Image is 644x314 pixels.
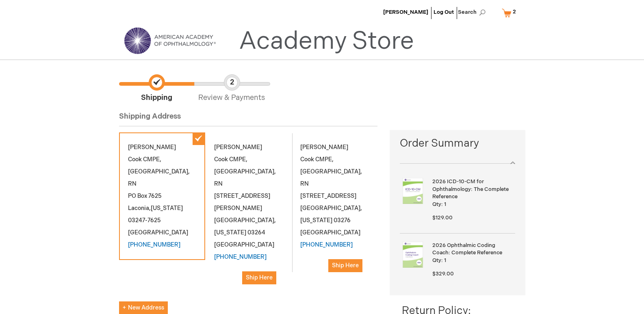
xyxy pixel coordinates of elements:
span: Ship Here [332,262,359,269]
span: [US_STATE] [300,217,332,224]
strong: 2026 Ophthalmic Coding Coach: Complete Reference [432,242,513,257]
a: [PHONE_NUMBER] [300,241,353,248]
a: 2 [500,6,521,20]
a: [PHONE_NUMBER] [128,241,180,248]
button: Ship Here [328,259,362,272]
span: New Address [123,304,164,311]
span: $129.00 [432,214,453,221]
span: Shipping [119,74,194,103]
button: Ship Here [242,271,276,284]
div: [PERSON_NAME] Cook CMPE,[GEOGRAPHIC_DATA],RN [STREET_ADDRESS][PERSON_NAME] [GEOGRAPHIC_DATA] 0326... [205,132,291,293]
strong: 2026 ICD-10-CM for Ophthalmology: The Complete Reference [432,178,513,201]
span: Order Summary [400,136,515,155]
span: Ship Here [246,274,273,281]
div: [PERSON_NAME] Cook CMPE,[GEOGRAPHIC_DATA],RN [STREET_ADDRESS] [GEOGRAPHIC_DATA] 03276 [GEOGRAPHIC... [291,132,377,281]
div: [PERSON_NAME] Cook CMPE,[GEOGRAPHIC_DATA],RN PO Box 7625 Laconia 03247-7625 [GEOGRAPHIC_DATA] [119,132,205,260]
span: [US_STATE] [214,229,246,236]
img: 2026 ICD-10-CM for Ophthalmology: The Complete Reference [400,178,426,204]
span: , [274,217,276,224]
span: Qty [432,257,441,264]
span: 1 [444,201,446,208]
a: Academy Store [239,27,414,56]
span: Review & Payments [194,74,269,103]
span: Search [458,4,489,20]
span: , [360,205,362,212]
a: [PHONE_NUMBER] [214,253,267,260]
span: , [149,205,151,212]
div: Shipping Address [119,111,378,126]
span: 2 [513,9,516,15]
span: 1 [444,257,446,264]
span: [US_STATE] [151,205,183,212]
a: Log Out [434,9,454,15]
img: 2026 Ophthalmic Coding Coach: Complete Reference [400,242,426,268]
span: Qty [432,201,441,208]
span: $329.00 [432,271,454,277]
a: [PERSON_NAME] [383,9,428,15]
